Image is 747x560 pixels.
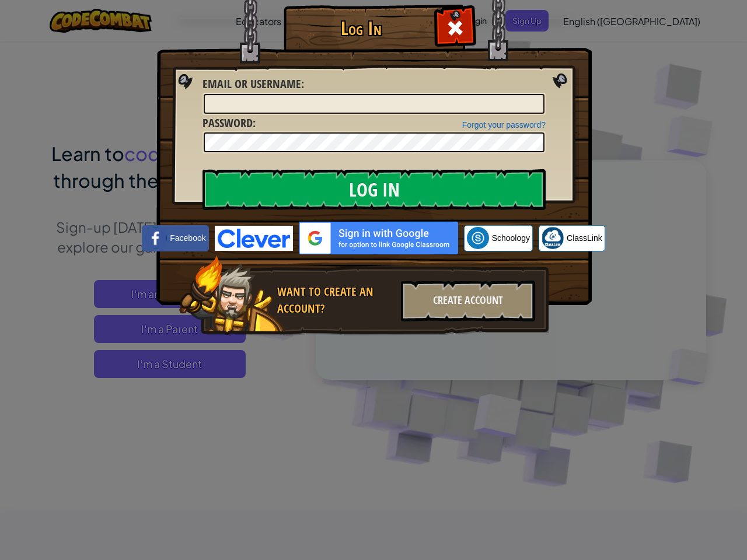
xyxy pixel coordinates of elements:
[215,226,293,251] img: clever-logo-blue.png
[203,115,253,131] span: Password
[299,222,458,254] img: gplus_sso_button2.svg
[203,169,546,210] input: Log In
[203,115,256,132] label: :
[203,76,304,93] label: :
[401,281,535,321] div: Create Account
[145,227,167,249] img: facebook_small.png
[462,120,546,129] a: Forgot your password?
[492,232,530,244] span: Schoology
[467,227,489,249] img: schoology.png
[277,283,394,317] div: Want to create an account?
[567,232,602,244] span: ClassLink
[542,227,564,249] img: classlink-logo-small.png
[170,232,205,244] span: Facebook
[203,76,301,92] span: Email or Username
[287,18,435,38] h1: Log In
